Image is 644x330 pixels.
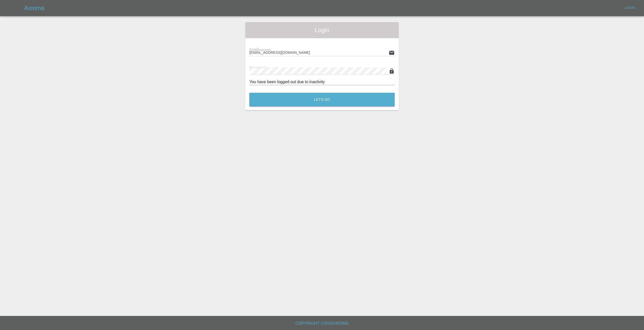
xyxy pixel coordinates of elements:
[24,4,44,12] h5: Axioma
[249,66,277,70] span: Password
[4,320,640,327] h6: Copyright © 2025 Axioma
[265,67,278,70] small: (required)
[249,48,271,52] span: Email
[249,26,395,34] span: Login
[258,48,271,51] small: (required)
[622,4,638,12] a: Login
[249,93,395,107] button: Let's Go
[249,79,395,85] div: You have been logged out due to inactivity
